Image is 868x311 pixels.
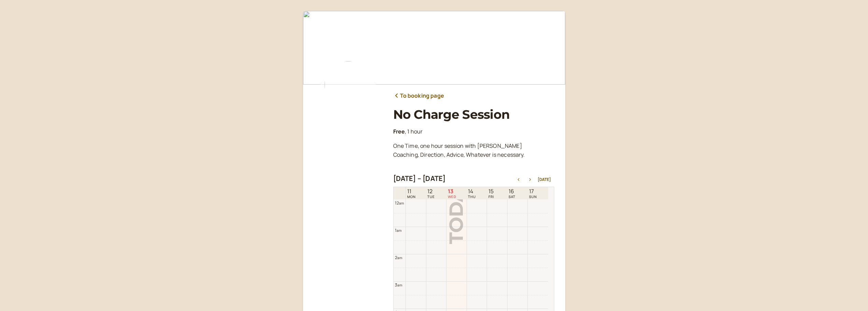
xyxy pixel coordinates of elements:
[395,254,402,261] div: 2
[446,187,458,199] a: August 13, 2025
[487,187,495,199] a: August 15, 2025
[397,255,402,260] span: am
[468,188,476,195] span: 14
[393,127,554,136] p: , 1 hour
[397,228,401,233] span: am
[406,187,417,199] a: August 11, 2025
[427,188,435,195] span: 12
[448,188,456,195] span: 13
[509,188,515,195] span: 16
[467,187,477,199] a: August 14, 2025
[393,107,554,122] h1: No Charge Session
[529,195,537,199] span: SUN
[395,227,402,234] div: 1
[397,283,402,287] span: am
[393,91,444,100] a: To booking page
[393,142,554,159] p: One Time, one hour session with [PERSON_NAME] Coaching, Direction, Advice, Whatever is necessary.
[488,195,494,199] span: FRI
[448,195,456,199] span: WED
[407,188,416,195] span: 11
[529,188,537,195] span: 17
[393,128,405,135] b: Free
[395,282,402,288] div: 3
[427,195,435,199] span: TUE
[509,195,515,199] span: SAT
[407,195,416,199] span: MON
[426,187,436,199] a: August 12, 2025
[395,200,404,206] div: 12
[393,174,446,183] h2: [DATE] – [DATE]
[468,195,476,199] span: THU
[488,188,494,195] span: 15
[538,177,551,182] button: [DATE]
[399,201,404,206] span: am
[507,187,517,199] a: August 16, 2025
[528,187,538,199] a: August 17, 2025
